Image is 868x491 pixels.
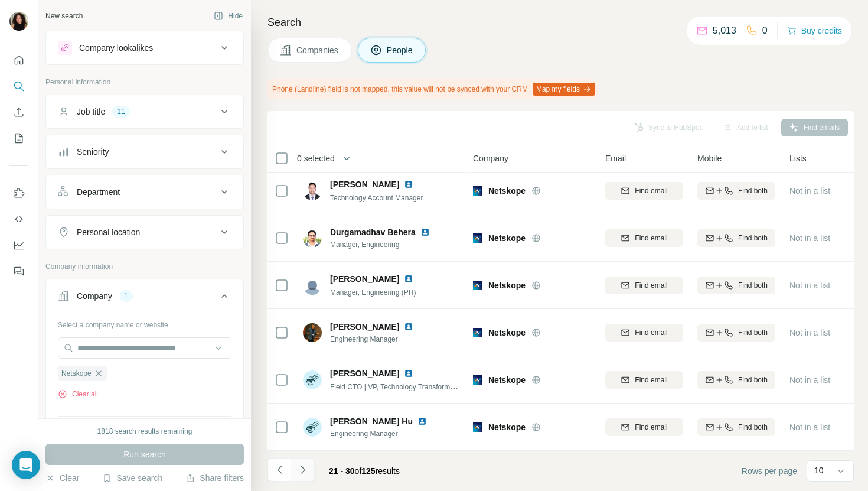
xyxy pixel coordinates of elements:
[787,22,842,39] button: Buy credits
[473,186,482,196] img: Logo of Netskope
[12,451,40,479] div: Open Intercom Messenger
[789,375,830,385] span: Not in a list
[361,466,375,476] span: 125
[97,426,192,437] div: 1818 search results remaining
[9,50,28,71] button: Quick start
[119,291,133,301] div: 1
[330,334,428,344] span: Engineering Manager
[77,226,140,238] div: Personal location
[605,182,683,200] button: Find email
[473,375,482,385] img: Logo of Netskope
[330,273,399,285] span: [PERSON_NAME]
[789,328,830,337] span: Not in a list
[267,79,598,99] div: Phone (Landline) field is not mapped, this value will not be synced with your CRM
[355,466,362,476] span: of
[635,422,667,433] span: Find email
[46,34,243,62] button: Company lookalikes
[488,185,526,197] span: Netskope
[404,274,413,284] img: LinkedIn logo
[420,227,430,237] img: LinkedIn logo
[9,209,28,230] button: Use Surfe API
[330,415,413,427] span: [PERSON_NAME] Hu
[635,233,667,243] span: Find email
[297,152,335,164] span: 0 selected
[330,428,441,439] span: Engineering Manager
[488,232,526,244] span: Netskope
[697,418,775,436] button: Find both
[330,368,399,379] span: [PERSON_NAME]
[9,183,28,204] button: Use Surfe on LinkedIn
[185,472,244,484] button: Share filters
[473,233,482,243] img: Logo of Netskope
[9,102,28,123] button: Enrich CSV
[697,152,722,164] span: Mobile
[473,422,482,432] img: Logo of Netskope
[79,42,153,54] div: Company lookalikes
[9,12,28,31] img: Avatar
[291,458,315,482] button: Navigate to next page
[330,288,416,297] span: Manager, Engineering (PH)
[738,233,768,243] span: Find both
[488,279,526,291] span: Netskope
[45,261,244,272] p: Company information
[330,239,444,250] span: Manager, Engineering
[697,371,775,389] button: Find both
[77,186,120,198] div: Department
[533,83,595,96] button: Map my fields
[473,281,482,290] img: Logo of Netskope
[605,152,626,164] span: Email
[329,466,355,476] span: 21 - 30
[46,138,243,166] button: Seniority
[488,374,526,386] span: Netskope
[697,182,775,200] button: Find both
[697,324,775,342] button: Find both
[789,233,830,243] span: Not in a list
[267,14,854,31] h4: Search
[329,466,400,476] span: results
[303,370,322,389] img: Avatar
[45,11,83,21] div: New search
[417,417,427,426] img: LinkedIn logo
[77,290,112,302] div: Company
[738,280,768,291] span: Find both
[330,322,399,331] span: [PERSON_NAME]
[488,327,526,339] span: Netskope
[77,106,105,118] div: Job title
[330,382,465,391] span: Field CTO | VP, Technology Transformation
[635,375,667,385] span: Find email
[488,421,526,433] span: Netskope
[605,277,683,294] button: Find email
[635,327,667,338] span: Find email
[404,369,413,378] img: LinkedIn logo
[330,226,416,238] span: Durgamadhav Behera
[713,24,736,38] p: 5,013
[267,458,291,482] button: Navigate to previous page
[303,418,322,437] img: Avatar
[697,277,775,294] button: Find both
[112,106,129,117] div: 11
[789,186,830,196] span: Not in a list
[605,418,683,436] button: Find email
[605,371,683,389] button: Find email
[404,322,413,331] img: LinkedIn logo
[762,24,768,38] p: 0
[738,327,768,338] span: Find both
[605,324,683,342] button: Find email
[814,464,824,476] p: 10
[102,472,162,484] button: Save search
[61,368,92,379] span: Netskope
[387,44,414,56] span: People
[296,44,340,56] span: Companies
[635,280,667,291] span: Find email
[789,152,807,164] span: Lists
[635,186,667,196] span: Find email
[303,276,322,295] img: Avatar
[303,323,322,342] img: Avatar
[77,146,109,158] div: Seniority
[605,229,683,247] button: Find email
[45,472,79,484] button: Clear
[789,422,830,432] span: Not in a list
[9,261,28,282] button: Feedback
[473,328,482,337] img: Logo of Netskope
[473,152,508,164] span: Company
